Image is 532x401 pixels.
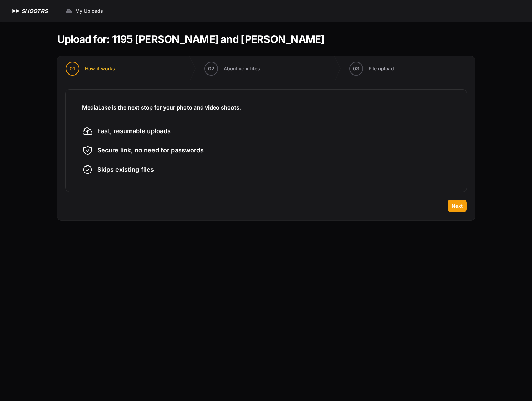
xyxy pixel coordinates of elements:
[85,65,115,72] span: How it works
[224,65,260,72] span: About your files
[196,56,268,81] button: 02 About your files
[11,7,48,15] a: SHOOTRS SHOOTRS
[70,65,75,72] span: 01
[82,103,450,112] h3: MediaLake is the next stop for your photo and video shoots.
[57,33,325,45] h1: Upload for: 1195 [PERSON_NAME] and [PERSON_NAME]
[75,8,103,14] span: My Uploads
[341,56,402,81] button: 03 File upload
[208,65,214,72] span: 02
[11,7,21,15] img: SHOOTRS
[97,126,171,136] span: Fast, resumable uploads
[448,200,467,212] button: Next
[57,56,123,81] button: 01 How it works
[452,203,463,209] span: Next
[369,65,394,72] span: File upload
[97,165,154,174] span: Skips existing files
[97,146,204,155] span: Secure link, no need for passwords
[61,5,107,17] a: My Uploads
[21,7,48,15] h1: SHOOTRS
[353,65,359,72] span: 03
